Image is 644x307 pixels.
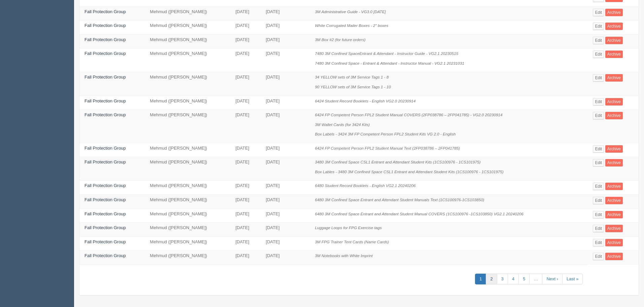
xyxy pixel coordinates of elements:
[593,183,604,190] a: Edit
[145,21,230,35] td: Mehmud ([PERSON_NAME])
[605,9,623,16] a: Archive
[84,112,126,117] a: Fall Protection Group
[497,274,508,285] a: 3
[84,23,126,28] a: Fall Protection Group
[84,225,126,230] a: Fall Protection Group
[261,6,310,21] td: [DATE]
[145,251,230,265] td: Mehmud ([PERSON_NAME])
[84,183,126,188] a: Fall Protection Group
[230,195,261,209] td: [DATE]
[593,225,604,232] a: Edit
[230,49,261,72] td: [DATE]
[315,99,416,103] i: 6424 Student Record Booklets - English VG2.0 20230914
[518,274,530,285] a: 5
[145,157,230,181] td: Mehmud ([PERSON_NAME])
[605,98,623,105] a: Archive
[593,9,604,16] a: Edit
[605,253,623,260] a: Archive
[230,34,261,49] td: [DATE]
[145,181,230,195] td: Mehmud ([PERSON_NAME])
[145,34,230,49] td: Mehmud ([PERSON_NAME])
[593,74,604,82] a: Edit
[593,51,604,58] a: Edit
[230,237,261,251] td: [DATE]
[605,197,623,204] a: Archive
[315,9,386,14] i: 3M Administrative Guide - VG3.0 [DATE]
[593,23,604,30] a: Edit
[605,51,623,58] a: Archive
[145,143,230,157] td: Mehmud ([PERSON_NAME])
[261,251,310,265] td: [DATE]
[84,146,126,151] a: Fall Protection Group
[261,157,310,181] td: [DATE]
[261,195,310,209] td: [DATE]
[230,72,261,96] td: [DATE]
[593,37,604,44] a: Edit
[315,122,370,127] i: 3M Wallet Cards (for 3424 Kits)
[605,37,623,44] a: Archive
[230,6,261,21] td: [DATE]
[84,253,126,258] a: Fall Protection Group
[145,223,230,237] td: Mehmud ([PERSON_NAME])
[230,143,261,157] td: [DATE]
[84,239,126,244] a: Fall Protection Group
[605,112,623,119] a: Archive
[145,6,230,21] td: Mehmud ([PERSON_NAME])
[315,170,504,174] i: Box Lables - 3480 3M Confined Space CSL1 Entrant and Attendant Student Kits (1CS100976 - 1CS101975)
[84,37,126,42] a: Fall Protection Group
[230,223,261,237] td: [DATE]
[529,274,542,285] a: …
[84,197,126,202] a: Fall Protection Group
[261,143,310,157] td: [DATE]
[84,51,126,56] a: Fall Protection Group
[315,253,373,258] i: 3M Notebooks with White Imprint
[145,195,230,209] td: Mehmud ([PERSON_NAME])
[486,274,497,285] a: 2
[84,211,126,216] a: Fall Protection Group
[145,96,230,110] td: Mehmud ([PERSON_NAME])
[145,209,230,223] td: Mehmud ([PERSON_NAME])
[145,72,230,96] td: Mehmud ([PERSON_NAME])
[261,72,310,96] td: [DATE]
[315,75,389,79] i: 34 YELLOW sets of 3M Service Tags 1 - 8
[605,225,623,232] a: Archive
[230,251,261,265] td: [DATE]
[315,225,382,230] i: Luggage Loops for FPG Exercise tags
[562,274,583,285] a: Last »
[261,49,310,72] td: [DATE]
[261,209,310,223] td: [DATE]
[605,145,623,153] a: Archive
[315,146,460,150] i: 6424 FP Competent Person FPL2 Student Manual Text (2FP038786 – 2FP041785)
[605,74,623,82] a: Archive
[593,145,604,153] a: Edit
[542,274,563,285] a: Next ›
[84,159,126,164] a: Fall Protection Group
[315,23,388,28] i: White Corrugated Mailer Boxes - 2" boxes
[315,113,503,117] i: 6424 FP Competent Person FPL2 Student Manual COVERS (2FP038786 – 2FP041785) - VG2.0 20230914
[593,239,604,246] a: Edit
[261,110,310,143] td: [DATE]
[315,183,416,188] i: 6480 Student Record Booklets - English VG2.1 20240206
[145,49,230,72] td: Mehmud ([PERSON_NAME])
[261,181,310,195] td: [DATE]
[605,239,623,246] a: Archive
[315,61,464,65] i: 7480 3M Confined Space - Entrant & Attendant - Instructor Manual - VG2.1 20231031
[593,112,604,119] a: Edit
[315,240,389,244] i: 3M FPG Trainer Tent Cards (Name Cards)
[593,197,604,204] a: Edit
[230,181,261,195] td: [DATE]
[315,37,366,42] i: 3M Box #2 (for future orders)
[230,209,261,223] td: [DATE]
[84,74,126,80] a: Fall Protection Group
[593,253,604,260] a: Edit
[315,212,523,216] i: 6480 3M Confined Space Entrant and Attendant Student Manual COVERS (1CS100976 -1CS103850) VG2.1 2...
[315,132,456,136] i: Box Labels - 3424 3M FP Competent Person FPL2 Student Kits VG 2.0 - English
[605,23,623,30] a: Archive
[315,197,484,202] i: 6480 3M Confined Space Entrant and Attendant Student Manuals Text (1CS100976-1CS103850)
[593,211,604,218] a: Edit
[84,98,126,103] a: Fall Protection Group
[593,98,604,105] a: Edit
[261,21,310,35] td: [DATE]
[230,96,261,110] td: [DATE]
[230,110,261,143] td: [DATE]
